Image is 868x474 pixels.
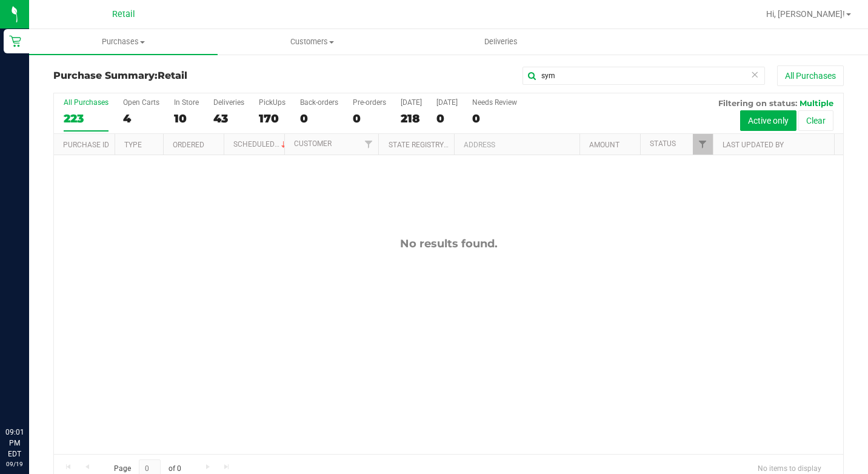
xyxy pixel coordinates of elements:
div: 0 [353,112,386,125]
span: Purchases [29,36,218,47]
iframe: Resource center [12,377,48,413]
a: State Registry ID [389,141,452,149]
div: Back-orders [300,98,338,107]
div: 0 [300,112,338,125]
a: Scheduled [233,140,289,149]
span: Retail [158,70,187,81]
span: Hi, [PERSON_NAME]! [766,9,845,19]
a: Customers [218,29,406,55]
p: 09:01 PM EDT [5,427,24,459]
div: Pre-orders [353,98,386,107]
a: Purchase ID [63,141,109,149]
a: Amount [589,141,619,149]
a: Last Updated By [723,141,784,149]
a: Ordered [173,141,204,149]
div: Deliveries [213,98,244,107]
input: Search Purchase ID, Original ID, State Registry ID or Customer Name... [522,67,765,85]
button: All Purchases [777,65,844,86]
div: 223 [64,112,109,125]
span: Customers [218,36,406,47]
span: Deliveries [468,36,534,47]
div: [DATE] [401,98,422,107]
a: Filter [693,134,713,155]
span: Retail [112,9,135,19]
div: 0 [436,112,458,125]
div: No results found. [54,237,843,250]
div: In Store [174,98,199,107]
span: Filtering on status: [718,98,797,108]
div: 170 [259,112,285,125]
a: Status [650,139,676,148]
div: 43 [213,112,244,125]
div: Open Carts [123,98,159,107]
a: Deliveries [407,29,595,55]
a: Type [124,141,142,149]
a: Purchases [29,29,218,55]
span: Clear [750,67,759,82]
div: [DATE] [436,98,458,107]
button: Clear [798,110,833,131]
div: All Purchases [64,98,109,107]
div: PickUps [259,98,285,107]
a: Customer [294,139,332,148]
h3: Purchase Summary: [53,70,317,81]
p: 09/19 [5,459,24,469]
div: 0 [472,112,517,125]
div: 10 [174,112,199,125]
div: Needs Review [472,98,517,107]
inline-svg: Retail [9,35,21,47]
span: Multiple [800,98,833,108]
button: Active only [740,110,796,131]
th: Address [454,134,579,155]
div: 218 [401,112,422,125]
div: 4 [123,112,159,125]
a: Filter [358,134,378,155]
